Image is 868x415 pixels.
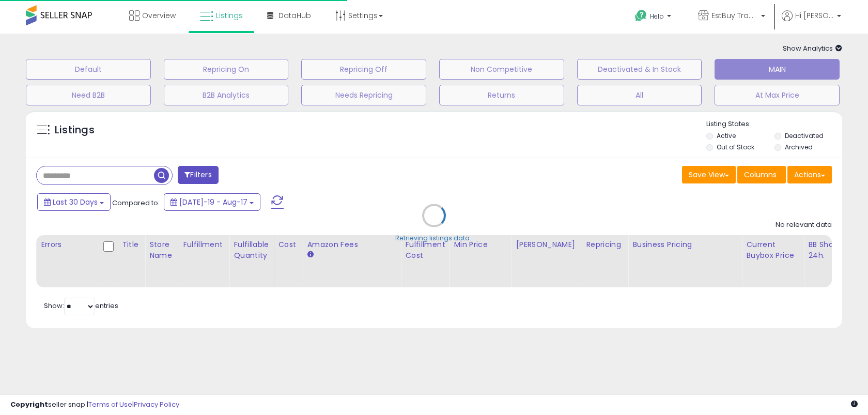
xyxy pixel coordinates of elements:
[88,399,132,409] a: Terms of Use
[216,10,243,21] span: Listings
[26,59,151,80] button: Default
[627,2,681,34] a: Help
[650,12,664,21] span: Help
[711,10,758,21] span: EstBuy Trading
[10,400,179,410] div: seller snap | |
[782,10,841,34] a: Hi [PERSON_NAME]
[142,10,176,21] span: Overview
[134,399,179,409] a: Privacy Policy
[395,234,473,243] div: Retrieving listings data..
[795,10,834,21] span: Hi [PERSON_NAME]
[164,59,289,80] button: Repricing On
[301,85,426,105] button: Needs Repricing
[439,59,564,80] button: Non Competitive
[715,85,840,105] button: At Max Price
[301,59,426,80] button: Repricing Off
[783,43,842,53] span: Show Analytics
[439,85,564,105] button: Returns
[164,85,289,105] button: B2B Analytics
[577,85,702,105] button: All
[634,9,647,22] i: Get Help
[278,10,311,21] span: DataHub
[715,59,840,80] button: MAIN
[10,399,48,409] strong: Copyright
[577,59,702,80] button: Deactivated & In Stock
[26,85,151,105] button: Need B2B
